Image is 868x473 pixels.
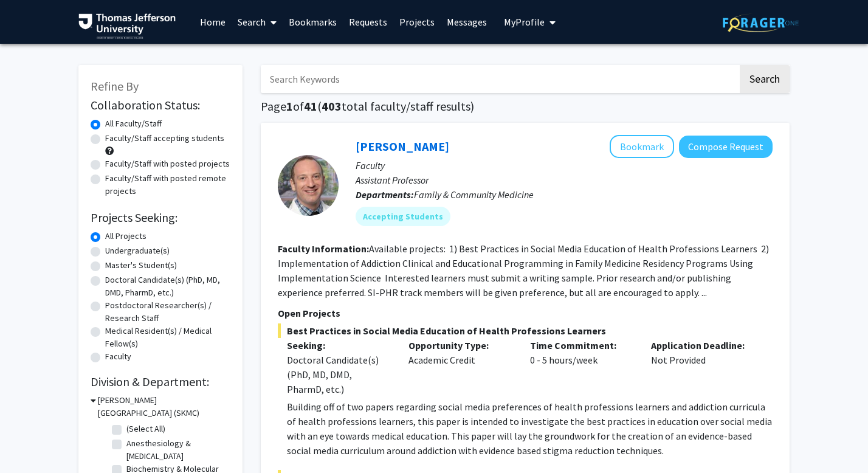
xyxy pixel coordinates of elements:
a: Requests [343,1,393,43]
label: All Projects [105,230,146,243]
label: Master's Student(s) [105,259,177,272]
span: 41 [304,98,317,114]
a: Bookmarks [283,1,343,43]
h2: Division & Department: [91,375,230,389]
p: Building off of two papers regarding social media preferences of health professions learners and ... [287,399,773,458]
span: 1 [286,98,293,114]
label: Faculty [105,350,131,363]
a: Projects [393,1,441,43]
p: Time Commitment: [530,338,633,353]
label: Faculty/Staff accepting students [105,132,224,145]
span: 403 [322,98,342,114]
iframe: Chat [9,418,52,464]
label: Faculty/Staff with posted remote projects [105,172,230,198]
button: Search [740,65,790,93]
label: Anesthesiology & [MEDICAL_DATA] [126,437,227,463]
p: Application Deadline: [651,338,754,353]
h3: [PERSON_NAME][GEOGRAPHIC_DATA] (SKMC) [98,394,230,419]
img: Thomas Jefferson University Logo [78,13,176,39]
label: Faculty/Staff with posted projects [105,157,230,170]
a: Search [232,1,283,43]
label: Medical Resident(s) / Medical Fellow(s) [105,325,230,350]
mat-chip: Accepting Students [356,207,450,226]
a: Home [194,1,232,43]
p: Seeking: [287,338,390,353]
label: Postdoctoral Researcher(s) / Research Staff [105,299,230,325]
a: [PERSON_NAME] [356,139,449,154]
div: Academic Credit [399,338,521,396]
fg-read-more: Available projects: 1) Best Practices in Social Media Education of Health Professions Learners 2)... [278,243,769,299]
label: Undergraduate(s) [105,244,170,257]
h1: Page of ( total faculty/staff results) [261,99,790,114]
span: Best Practices in Social Media Education of Health Professions Learners [278,323,773,338]
p: Opportunity Type: [408,338,512,353]
p: Assistant Professor [356,173,773,187]
b: Departments: [356,188,414,201]
label: (Select All) [126,423,165,435]
button: Add Gregory Jaffe to Bookmarks [610,135,674,158]
div: Not Provided [642,338,763,396]
a: Messages [441,1,493,43]
h2: Collaboration Status: [91,98,230,112]
img: ForagerOne Logo [723,13,799,32]
label: All Faculty/Staff [105,117,162,130]
div: 0 - 5 hours/week [521,338,642,396]
div: Doctoral Candidate(s) (PhD, MD, DMD, PharmD, etc.) [287,353,390,396]
span: My Profile [504,16,545,28]
input: Search Keywords [261,65,738,93]
label: Doctoral Candidate(s) (PhD, MD, DMD, PharmD, etc.) [105,274,230,299]
p: Faculty [356,158,773,173]
p: Open Projects [278,306,773,320]
h2: Projects Seeking: [91,210,230,225]
b: Faculty Information: [278,243,369,255]
span: Refine By [91,78,139,94]
button: Compose Request to Gregory Jaffe [679,136,773,158]
span: Family & Community Medicine [414,188,534,201]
